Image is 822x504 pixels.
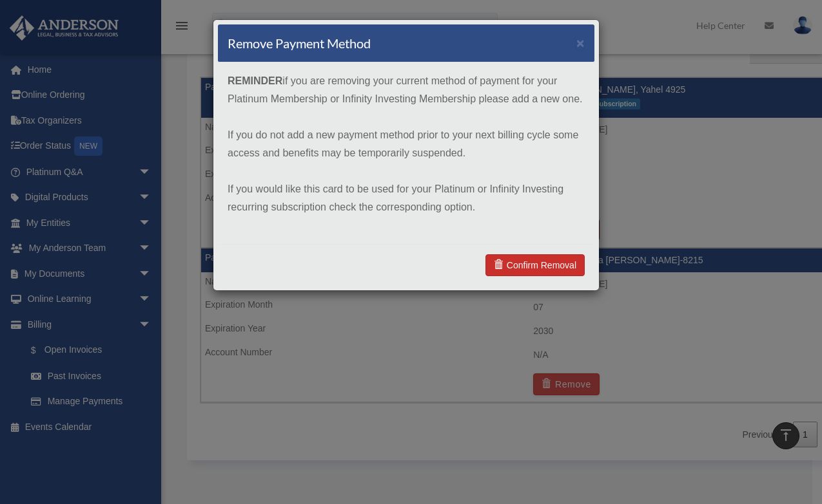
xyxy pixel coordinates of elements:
p: If you would like this card to be used for your Platinum or Infinity Investing recurring subscrip... [228,180,585,216]
h4: Remove Payment Method [228,34,371,52]
a: Confirm Removal [485,254,585,276]
strong: REMINDER [228,75,282,86]
p: If you do not add a new payment method prior to your next billing cycle some access and benefits ... [228,126,585,162]
button: × [576,36,585,50]
div: if you are removing your current method of payment for your Platinum Membership or Infinity Inves... [218,62,594,244]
